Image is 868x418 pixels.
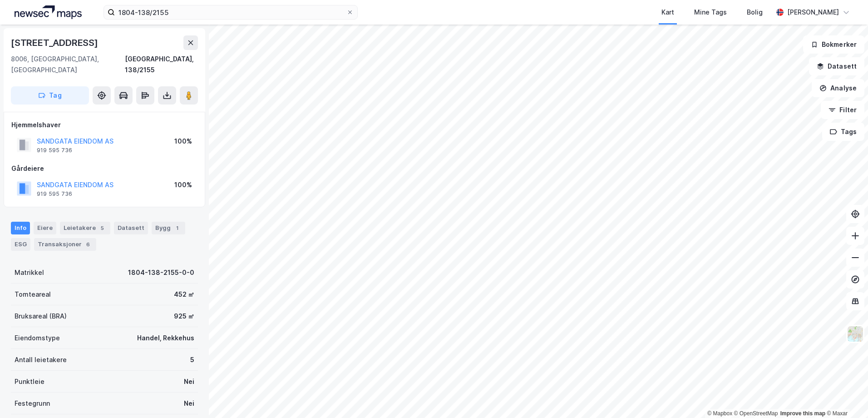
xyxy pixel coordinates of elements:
[37,147,72,154] div: 919 595 736
[184,398,194,409] div: Nei
[152,222,185,234] div: Bygg
[803,35,864,54] button: Bokmerker
[822,123,864,141] button: Tags
[114,222,148,234] div: Datasett
[747,7,763,18] div: Bolig
[128,267,194,278] div: 1804-138-2155-0-0
[174,311,194,322] div: 925 ㎡
[821,101,864,119] button: Filter
[84,240,93,249] div: 6
[823,374,868,418] div: Kontrollprogram for chat
[137,333,194,343] div: Handel, Rekkehus
[11,163,197,174] div: Gårdeiere
[15,354,67,365] div: Antall leietakere
[15,398,50,409] div: Festegrunn
[847,325,864,343] img: Z
[190,354,194,365] div: 5
[60,222,110,234] div: Leietakere
[11,119,197,130] div: Hjemmelshaver
[787,7,839,18] div: [PERSON_NAME]
[734,410,778,417] a: OpenStreetMap
[823,374,868,418] iframe: Chat Widget
[809,57,864,75] button: Datasett
[115,5,346,19] input: Søk på adresse, matrikkel, gårdeiere, leietakere eller personer
[15,289,51,300] div: Tomteareal
[174,289,194,300] div: 452 ㎡
[707,410,732,417] a: Mapbox
[174,136,192,147] div: 100%
[11,238,30,251] div: ESG
[11,35,100,50] div: [STREET_ADDRESS]
[15,311,67,322] div: Bruksareal (BRA)
[34,222,56,234] div: Eiere
[11,86,89,104] button: Tag
[125,54,198,75] div: [GEOGRAPHIC_DATA], 138/2155
[184,376,194,387] div: Nei
[15,376,44,387] div: Punktleie
[98,224,107,233] div: 5
[15,267,44,278] div: Matrikkel
[11,54,125,75] div: 8006, [GEOGRAPHIC_DATA], [GEOGRAPHIC_DATA]
[661,7,674,18] div: Kart
[694,7,727,18] div: Mine Tags
[15,5,82,19] img: logo.a4113a55bc3d86da70a041830d287a7e.svg
[812,79,864,97] button: Analyse
[15,333,60,343] div: Eiendomstype
[34,238,96,251] div: Transaksjoner
[11,222,30,234] div: Info
[174,179,192,190] div: 100%
[173,224,182,233] div: 1
[37,190,72,198] div: 919 595 736
[780,410,825,417] a: Improve this map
